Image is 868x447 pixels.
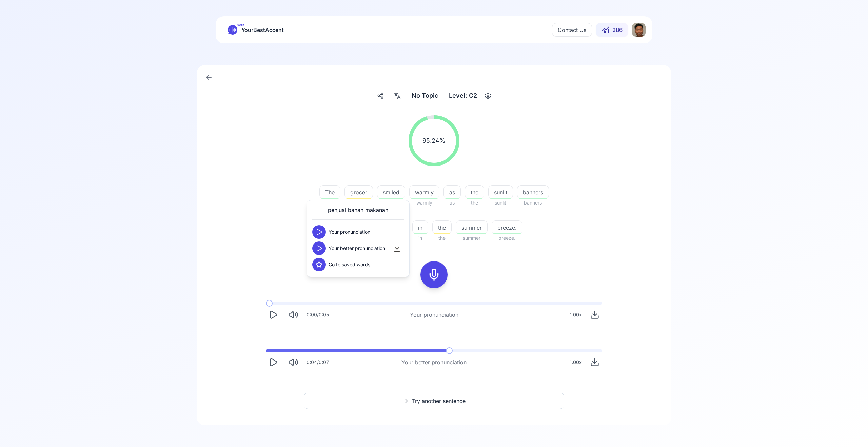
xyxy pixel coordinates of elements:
a: Go to saved words [329,261,370,268]
button: 286 [596,23,628,37]
span: grocer [345,188,373,196]
span: 95.24 % [422,136,446,145]
span: in [413,223,428,232]
span: 286 [612,26,623,34]
button: No Topic [409,90,441,102]
img: FA [632,23,646,37]
span: summer [456,234,488,242]
div: 0:04 / 0:07 [307,359,329,366]
span: banners [517,188,549,196]
div: 1.00 x [567,355,585,369]
button: banners [517,185,549,199]
button: as [443,185,461,199]
div: 0:00 / 0:05 [307,311,329,318]
span: Your pronunciation [329,229,370,235]
span: smiled [377,188,405,196]
div: Level: C2 [446,90,480,102]
button: The [319,185,340,199]
span: summer [456,223,487,232]
span: warmly [410,188,439,196]
div: 1.00 x [567,308,585,322]
button: Mute [286,355,301,370]
span: The [319,199,340,207]
span: Your better pronunciation [329,245,385,252]
span: in [412,234,428,242]
span: warmly [409,199,439,207]
div: Your pronunciation [410,311,458,319]
span: grocer [344,199,373,207]
button: Play [266,355,281,370]
button: Try another sentence [304,393,564,409]
span: sunlit [488,199,513,207]
button: warmly [409,185,439,199]
button: smiled [377,185,405,199]
span: smiled [377,199,405,207]
span: The [320,188,340,196]
button: Download audio [587,355,602,370]
button: summer [456,220,488,234]
span: as [443,199,461,207]
button: Level: C2 [446,90,493,102]
button: sunlit [488,185,513,199]
span: breeze. [492,234,522,242]
span: as [444,188,460,196]
span: the [465,188,484,196]
button: the [432,220,452,234]
button: grocer [344,185,373,199]
span: the [433,223,451,232]
span: Try another sentence [412,397,466,405]
span: sunlit [489,188,513,196]
span: penjual bahan makanan [328,206,388,214]
button: the [465,185,484,199]
span: the [465,199,484,207]
a: betaYourBestAccent [222,25,289,35]
span: breeze. [492,223,522,232]
span: No Topic [412,91,438,100]
span: the [432,234,452,242]
button: Play [266,307,281,322]
button: Download audio [587,307,602,322]
button: breeze. [492,220,522,234]
button: Contact Us [552,23,592,37]
span: beta [237,22,244,28]
button: Mute [286,307,301,322]
span: YourBestAccent [241,25,284,35]
div: Your better pronunciation [401,358,467,366]
span: banners [517,199,549,207]
button: in [412,220,428,234]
